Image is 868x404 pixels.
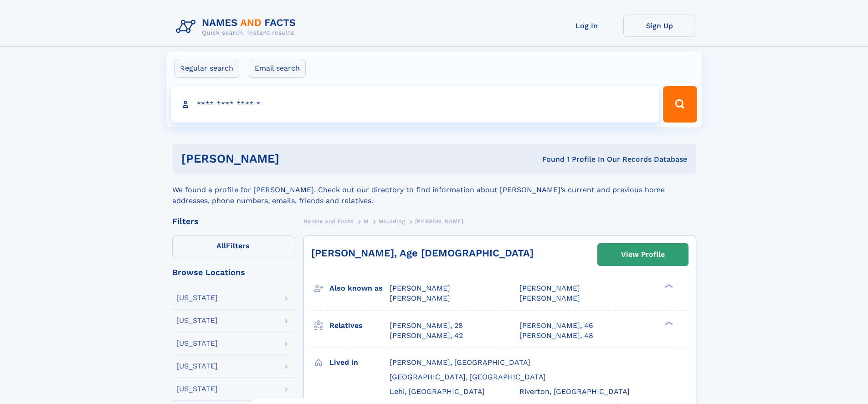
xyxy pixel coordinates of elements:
[379,218,405,225] span: Moulding
[390,284,450,292] span: [PERSON_NAME]
[181,153,411,164] h1: [PERSON_NAME]
[519,387,630,396] span: Riverton, [GEOGRAPHIC_DATA]
[172,268,294,276] div: Browse Locations
[176,340,218,347] div: [US_STATE]
[598,244,688,266] a: View Profile
[623,15,696,37] a: Sign Up
[621,244,665,265] div: View Profile
[311,247,534,259] a: [PERSON_NAME], Age [DEMOGRAPHIC_DATA]
[390,331,463,341] a: [PERSON_NAME], 42
[364,215,369,227] a: M
[172,235,294,257] label: Filters
[303,215,354,227] a: Names and Facts
[216,241,226,250] span: All
[390,373,546,381] span: [GEOGRAPHIC_DATA], [GEOGRAPHIC_DATA]
[519,294,580,302] span: [PERSON_NAME]
[329,318,390,333] h3: Relatives
[519,284,580,292] span: [PERSON_NAME]
[364,218,369,225] span: M
[172,217,294,225] div: Filters
[172,15,303,39] img: Logo Names and Facts
[171,86,659,123] input: search input
[390,387,485,396] span: Lehi, [GEOGRAPHIC_DATA]
[176,317,218,324] div: [US_STATE]
[249,59,306,78] label: Email search
[172,174,696,206] div: We found a profile for [PERSON_NAME]. Check out our directory to find information about [PERSON_N...
[519,321,593,331] a: [PERSON_NAME], 46
[519,331,593,341] a: [PERSON_NAME], 48
[663,86,697,123] button: Search Button
[550,15,623,37] a: Log In
[329,355,390,370] h3: Lived in
[663,320,673,326] div: ❯
[390,358,530,367] span: [PERSON_NAME], [GEOGRAPHIC_DATA]
[415,218,464,225] span: [PERSON_NAME]
[411,154,687,164] div: Found 1 Profile In Our Records Database
[390,294,450,302] span: [PERSON_NAME]
[176,294,218,302] div: [US_STATE]
[390,321,463,331] a: [PERSON_NAME], 28
[329,281,390,296] h3: Also known as
[174,59,239,78] label: Regular search
[663,283,673,289] div: ❯
[379,215,405,227] a: Moulding
[176,363,218,370] div: [US_STATE]
[176,385,218,393] div: [US_STATE]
